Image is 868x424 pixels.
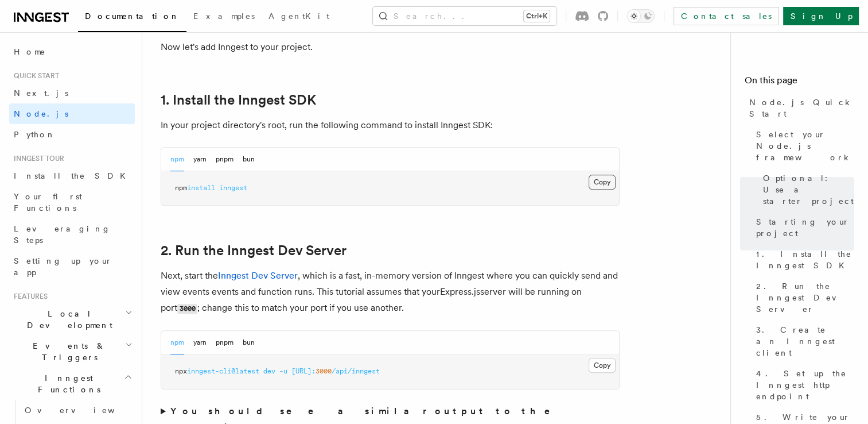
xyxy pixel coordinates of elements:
a: Examples [186,3,262,31]
button: Toggle dark mode [627,9,655,23]
span: [URL]: [291,367,316,375]
p: In your project directory's root, run the following command to install Inngest SDK: [161,117,620,133]
button: npm [170,148,184,171]
button: bun [243,148,255,171]
span: Leveraging Steps [14,224,111,245]
span: Python [14,130,56,139]
a: Node.js [9,103,135,124]
span: Setting up your app [14,256,112,277]
a: 2. Run the Inngest Dev Server [161,242,347,259]
span: Features [9,292,48,301]
button: Copy [589,358,616,373]
p: Now let's add Inngest to your project. [161,39,620,55]
button: pnpm [216,148,233,171]
a: Starting your project [752,211,854,244]
span: Install the SDK [14,171,133,180]
span: 3000 [316,367,332,375]
button: Search...Ctrl+K [373,7,556,25]
a: Documentation [78,3,186,32]
span: 3. Create an Inngest client [756,324,854,359]
a: 3. Create an Inngest client [752,319,854,363]
button: npm [170,331,184,354]
a: 1. Install the Inngest SDK [161,92,316,108]
span: Overview [25,406,143,415]
span: Events & Triggers [9,340,125,363]
span: Optional: Use a starter project [763,172,854,207]
a: Install the SDK [9,165,135,186]
a: Inngest Dev Server [218,270,298,281]
span: Node.js Quick Start [749,97,854,120]
span: 2. Run the Inngest Dev Server [756,280,854,315]
a: Node.js Quick Start [745,92,854,124]
a: 4. Set up the Inngest http endpoint [752,363,854,407]
span: Inngest Functions [9,372,124,395]
span: -u [279,367,287,375]
code: 3000 [177,304,197,314]
span: Local Development [9,308,125,331]
button: yarn [193,331,207,354]
a: 2. Run the Inngest Dev Server [752,276,854,319]
span: Examples [193,11,255,21]
a: AgentKit [262,3,336,31]
span: Home [14,46,46,57]
span: Starting your project [756,216,854,239]
span: AgentKit [268,11,329,21]
span: Quick start [9,71,59,80]
span: inngest [219,184,247,192]
span: Select your Node.js framework [756,129,854,163]
span: 1. Install the Inngest SDK [756,248,854,271]
a: Leveraging Steps [9,218,135,250]
a: Select your Node.js framework [752,124,854,168]
a: 1. Install the Inngest SDK [752,244,854,276]
button: bun [243,331,255,354]
a: Overview [20,400,135,421]
span: Inngest tour [9,154,64,163]
span: npm [175,184,187,192]
h4: On this page [745,74,854,92]
a: Next.js [9,83,135,103]
button: Local Development [9,303,135,336]
span: /api/inngest [332,367,380,375]
button: yarn [193,148,207,171]
span: inngest-cli@latest [187,367,259,375]
span: Your first Functions [14,192,82,213]
span: npx [175,367,187,375]
a: Setting up your app [9,250,135,283]
span: 4. Set up the Inngest http endpoint [756,368,854,402]
button: Inngest Functions [9,368,135,400]
span: Node.js [14,109,68,118]
kbd: Ctrl+K [524,10,550,22]
button: pnpm [216,331,233,354]
span: Documentation [85,11,180,21]
span: install [187,184,215,192]
span: Next.js [14,88,68,98]
button: Events & Triggers [9,336,135,368]
a: Home [9,41,135,62]
span: dev [263,367,275,375]
a: Python [9,124,135,145]
a: Optional: Use a starter project [758,168,854,211]
a: Your first Functions [9,186,135,218]
a: Sign Up [783,7,859,25]
button: Copy [589,175,616,190]
a: Contact sales [674,7,779,25]
p: Next, start the , which is a fast, in-memory version of Inngest where you can quickly send and vi... [161,268,620,317]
